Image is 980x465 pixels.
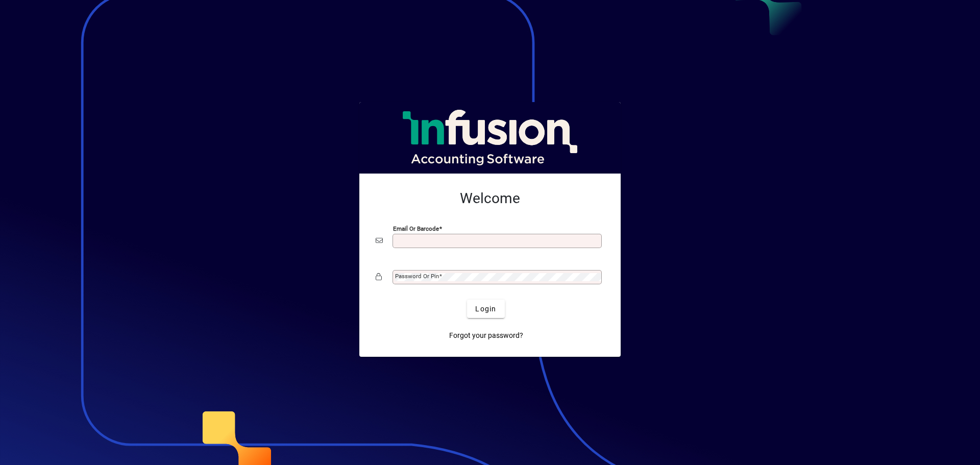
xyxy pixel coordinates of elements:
[393,225,439,232] mat-label: Email or Barcode
[445,326,527,345] a: Forgot your password?
[395,273,439,280] mat-label: Password or Pin
[467,300,504,318] button: Login
[449,330,523,341] span: Forgot your password?
[376,190,604,207] h2: Welcome
[475,304,496,314] span: Login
